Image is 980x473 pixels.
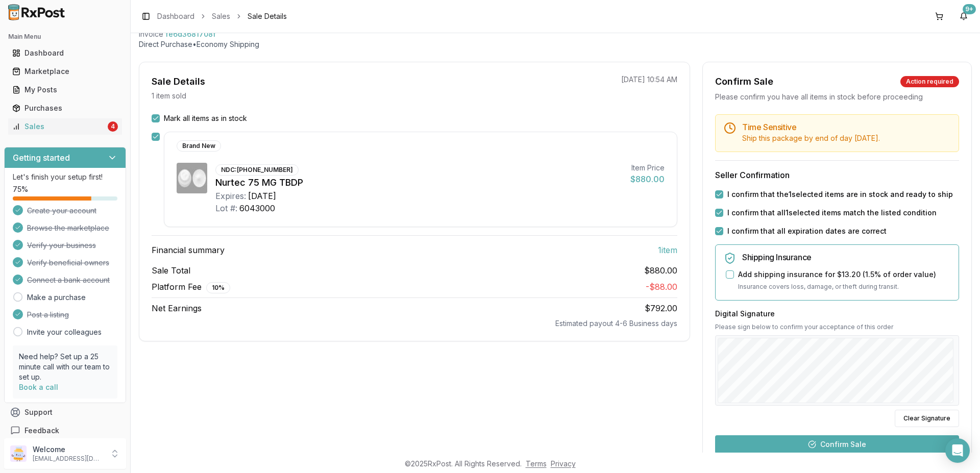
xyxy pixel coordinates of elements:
button: Dashboard [4,45,126,61]
span: Financial summary [152,244,225,256]
h5: Time Sensitive [742,123,950,131]
span: Verify beneficial owners [27,258,109,268]
img: Nurtec 75 MG TBDP [177,163,207,193]
p: Direct Purchase • Economy Shipping [139,39,972,49]
a: Sales [212,11,230,21]
p: 1 item sold [152,91,186,101]
p: Need help? Set up a 25 minute call with our team to set up. [19,352,111,382]
span: Ship this package by end of day [DATE] . [742,134,880,142]
button: Confirm Sale [715,435,959,454]
div: 10 % [206,282,230,293]
p: [DATE] 10:54 AM [621,74,677,85]
div: Action required [900,76,959,87]
span: fe6d3681708f [165,29,216,39]
label: I confirm that all 1 selected items match the listed condition [727,208,937,218]
div: 4 [108,121,118,132]
nav: breadcrumb [157,11,287,21]
div: NDC: [PHONE_NUMBER] [215,164,299,176]
span: Feedback [24,426,59,436]
a: Invite your colleagues [27,327,102,337]
div: Lot #: [215,202,237,214]
a: Privacy [551,459,576,468]
h3: Getting started [13,152,70,164]
a: Dashboard [157,11,194,21]
button: Purchases [4,100,126,116]
span: $880.00 [644,264,677,277]
div: Sale Details [152,74,205,89]
img: User avatar [10,445,27,462]
a: Purchases [8,99,122,117]
span: 75 % [13,184,28,194]
p: Welcome [33,444,104,455]
div: Item Price [630,163,665,173]
button: Clear Signature [895,410,959,427]
label: I confirm that all expiration dates are correct [727,226,887,236]
div: [DATE] [248,190,276,202]
div: Brand New [177,140,221,152]
div: Purchases [12,103,118,113]
h2: Main Menu [8,33,122,41]
h3: Digital Signature [715,309,959,319]
label: Add shipping insurance for $13.20 ( 1.5 % of order value) [738,269,936,280]
div: Invoice [139,29,163,39]
label: I confirm that the 1 selected items are in stock and ready to ship [727,189,953,200]
a: Marketplace [8,62,122,81]
span: Sale Details [248,11,287,21]
img: RxPost Logo [4,4,69,20]
div: Dashboard [12,48,118,58]
p: Let's finish your setup first! [13,172,117,182]
span: Verify your business [27,240,96,251]
span: Create your account [27,206,96,216]
h3: Seller Confirmation [715,169,959,181]
button: 9+ [955,8,972,24]
span: Platform Fee [152,281,230,293]
div: 6043000 [239,202,275,214]
span: $792.00 [645,303,677,313]
div: Confirm Sale [715,74,773,89]
a: My Posts [8,81,122,99]
button: Marketplace [4,63,126,80]
a: Book a call [19,383,58,391]
a: Dashboard [8,44,122,62]
div: Estimated payout 4-6 Business days [152,318,677,329]
span: Net Earnings [152,302,202,314]
div: Expires: [215,190,246,202]
span: 1 item [658,244,677,256]
h5: Shipping Insurance [742,253,950,261]
div: $880.00 [630,173,665,185]
div: Nurtec 75 MG TBDP [215,176,622,190]
p: [EMAIL_ADDRESS][DOMAIN_NAME] [33,455,104,463]
span: - $88.00 [646,282,677,292]
button: My Posts [4,82,126,98]
span: Sale Total [152,264,190,277]
div: Please confirm you have all items in stock before proceeding [715,92,959,102]
div: 9+ [963,4,976,14]
span: Browse the marketplace [27,223,109,233]
p: Insurance covers loss, damage, or theft during transit. [738,282,950,292]
span: Post a listing [27,310,69,320]
div: My Posts [12,85,118,95]
label: Mark all items as in stock [164,113,247,123]
a: Sales4 [8,117,122,136]
div: Sales [12,121,106,132]
p: Please sign below to confirm your acceptance of this order [715,323,959,331]
button: Sales4 [4,118,126,135]
a: Terms [526,459,547,468]
span: Connect a bank account [27,275,110,285]
button: Support [4,403,126,421]
a: Make a purchase [27,292,86,303]
button: Feedback [4,421,126,440]
div: Open Intercom Messenger [945,438,970,463]
div: Marketplace [12,66,118,77]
